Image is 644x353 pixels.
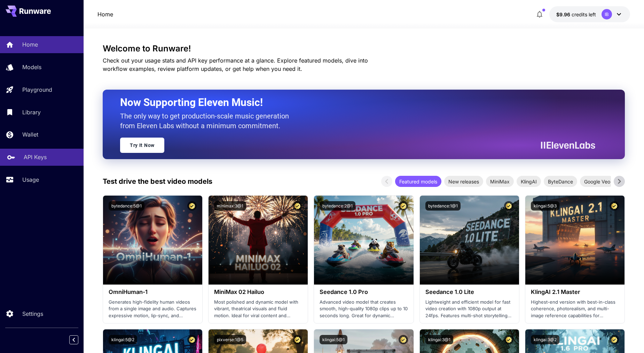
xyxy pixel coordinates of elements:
[531,335,559,344] button: klingai:3@2
[580,178,614,185] span: Google Veo
[74,334,84,346] div: Collapse sidebar
[549,6,630,22] button: $9.95682IB
[320,335,347,344] button: klingai:5@1
[556,11,596,18] div: $9.95682
[486,178,514,185] span: MiniMax
[320,289,408,295] h3: Seedance 1.0 Pro
[320,201,355,211] button: bytedance:2@1
[444,178,483,185] span: New releases
[580,176,614,187] div: Google Veo
[103,196,202,285] img: alt
[525,196,625,285] img: alt
[109,201,144,211] button: bytedance:5@1
[556,11,572,17] span: $9.96
[444,176,483,187] div: New releases
[103,57,368,72] span: Check out your usage stats and API key performance at a glance. Explore featured models, dive int...
[425,335,453,344] button: klingai:3@1
[420,196,519,285] img: alt
[531,201,559,211] button: klingai:5@3
[214,289,302,295] h3: MiniMax 02 Hailuo
[610,201,619,211] button: Certified Model – Vetted for best performance and includes a commercial license.
[399,201,408,211] button: Certified Model – Vetted for best performance and includes a commercial license.
[103,44,625,54] h3: Welcome to Runware!
[22,108,41,116] p: Library
[486,176,514,187] div: MiniMax
[425,289,513,295] h3: Seedance 1.0 Lite
[22,130,38,139] p: Wallet
[97,10,113,18] a: Home
[572,11,596,17] span: credits left
[214,299,302,319] p: Most polished and dynamic model with vibrant, theatrical visuals and fluid motion. Ideal for vira...
[531,299,619,319] p: Highest-end version with best-in-class coherence, photorealism, and multi-image reference capabil...
[109,335,137,344] button: klingai:5@2
[517,176,541,187] div: KlingAI
[504,335,513,344] button: Certified Model – Vetted for best performance and includes a commercial license.
[69,335,78,344] button: Collapse sidebar
[395,176,441,187] div: Featured models
[120,111,294,131] p: The only way to get production-scale music generation from Eleven Labs without a minimum commitment.
[544,176,577,187] div: ByteDance
[22,310,43,318] p: Settings
[22,63,41,71] p: Models
[425,299,513,319] p: Lightweight and efficient model for fast video creation with 1080p output at 24fps. Features mult...
[517,178,541,185] span: KlingAI
[209,196,308,285] img: alt
[425,201,461,211] button: bytedance:1@1
[24,153,47,161] p: API Keys
[214,201,246,211] button: minimax:3@1
[97,10,113,18] nav: breadcrumb
[22,40,38,49] p: Home
[187,201,197,211] button: Certified Model – Vetted for best performance and includes a commercial license.
[187,335,197,344] button: Certified Model – Vetted for best performance and includes a commercial license.
[395,178,441,185] span: Featured models
[109,289,197,295] h3: OmniHuman‑1
[120,96,590,109] h2: Now Supporting Eleven Music!
[399,335,408,344] button: Certified Model – Vetted for best performance and includes a commercial license.
[214,335,246,344] button: pixverse:1@5
[610,335,619,344] button: Certified Model – Vetted for best performance and includes a commercial license.
[504,201,513,211] button: Certified Model – Vetted for best performance and includes a commercial license.
[22,175,39,184] p: Usage
[293,335,302,344] button: Certified Model – Vetted for best performance and includes a commercial license.
[120,138,164,153] a: Try It Now
[22,85,52,94] p: Playground
[531,289,619,295] h3: KlingAI 2.1 Master
[544,178,577,185] span: ByteDance
[109,299,197,319] p: Generates high-fidelity human videos from a single image and audio. Captures expressive motion, l...
[602,9,612,19] div: IB
[293,201,302,211] button: Certified Model – Vetted for best performance and includes a commercial license.
[103,176,212,187] p: Test drive the best video models
[314,196,413,285] img: alt
[320,299,408,319] p: Advanced video model that creates smooth, high-quality 1080p clips up to 10 seconds long. Great f...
